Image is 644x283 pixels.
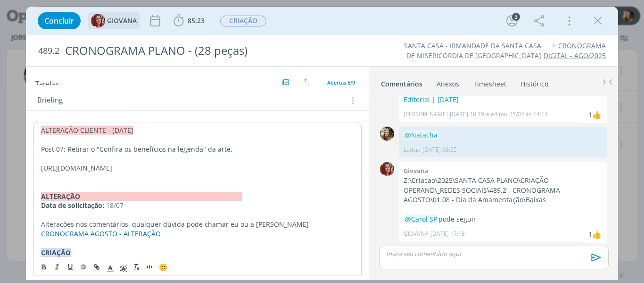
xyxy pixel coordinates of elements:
img: G [91,14,105,28]
strong: ALTERAÇÃO [41,192,242,201]
button: Concluir [38,12,81,29]
a: CRONOGRAMA DIGITAL - AGO/2025 [544,41,606,60]
span: 18/07 [106,201,124,210]
strong: Data de solicitação: [41,201,104,210]
a: CRONOGRAMA AGOSTO - ALTERAÇÃO [41,229,161,238]
span: @Carol SP [405,214,437,223]
span: Briefing [37,94,63,107]
p: Alterações nos comentários, qualquer dúvida pode chamar eu ou a [PERSON_NAME] [41,220,355,229]
button: 85:23 [171,13,207,28]
a: SANTA CASA - IRMANDADE DA SANTA CASA DE MISERICÓRDIA DE [GEOGRAPHIC_DATA] [404,41,541,60]
span: 25/04 às 14:14 [509,110,548,119]
span: Tarefas [35,77,59,88]
p: Letícia [404,146,421,154]
p: pode seguir [404,214,603,224]
p: GIOVANA [404,230,429,238]
strong: CRIAÇÃO [41,248,71,257]
a: Timesheet [473,75,507,89]
a: Santa Casa Plano | Calendário Editorial | [DATE] [404,85,579,103]
button: 3 [504,13,520,28]
span: Concluir [44,17,74,25]
div: 1 [588,110,592,120]
p: Z:\Criacao\2025\SANTA CASA PLANO\CRIAÇÃO OPERAND\_REDES SOCIAIS\489.2 - CRONOGRAMA AGOSTO\01.08 -... [404,176,603,205]
span: Cor de Fundo [117,261,130,273]
div: 3 [512,13,520,21]
span: 489.2 [38,46,59,56]
b: Giovana [404,166,429,175]
div: Anexos [437,79,459,89]
span: e editou [486,110,507,119]
button: CRIAÇÃO [220,15,267,27]
span: Cor do Texto [104,261,117,273]
span: [DATE] 08:55 [422,146,457,154]
div: dialog [26,7,619,280]
span: CRIAÇÃO [220,16,266,26]
p: [PERSON_NAME] [404,110,448,119]
span: GIOVANA [107,17,137,24]
button: GGIOVANA [91,14,137,28]
div: CRONOGRAMA PLANO - (28 peças) [61,39,365,62]
span: [DATE] 17:18 [430,230,465,238]
img: L [380,127,394,141]
p: [URL][DOMAIN_NAME] [41,163,355,173]
a: Histórico [520,75,549,89]
span: ALTERAÇÃO CLIENTE - [DATE] [41,126,133,135]
div: Carol SP [592,229,602,240]
div: 1 [588,229,592,239]
span: 🙂 [159,262,168,272]
div: Natacha [592,109,602,120]
span: [DATE] 18:19 [450,110,484,119]
button: 🙂 [157,261,170,273]
img: arrow-down-up.svg [304,78,310,87]
img: G [380,162,394,176]
p: Post 07: Retirar o "Confira os benefícios na legenda" da arte. [41,145,355,154]
span: Abertas 5/9 [327,79,355,86]
span: @Natacha [405,130,438,139]
a: Comentários [380,75,423,89]
span: 85:23 [188,16,205,25]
